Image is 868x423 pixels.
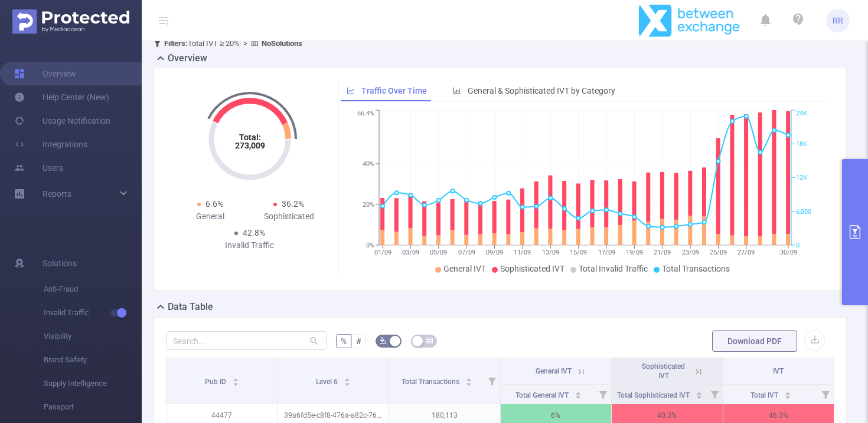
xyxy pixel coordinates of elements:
tspan: 01/09 [374,249,391,256]
b: No Solutions [262,39,302,48]
i: icon: bar-chart [453,87,461,95]
span: Solutions [43,252,77,275]
i: Filter menu [595,385,611,404]
span: Total Transactions [402,378,461,386]
tspan: 03/09 [402,249,419,256]
tspan: 40% [363,160,374,168]
span: General & Sophisticated IVT by Category [468,86,615,95]
tspan: 20% [363,201,374,209]
span: Total IVT [750,391,780,399]
input: Search... [166,331,327,350]
a: Integrations [14,133,87,156]
b: Filters : [164,39,188,48]
span: Brand Safety [44,348,142,372]
tspan: 6,000 [796,208,811,216]
tspan: 25/09 [710,249,727,256]
tspan: 17/09 [598,249,615,256]
span: Visibility [44,325,142,348]
span: Reports [43,189,71,199]
div: Sort [784,390,791,397]
a: Overview [14,62,76,85]
span: Pub ID [205,378,228,386]
i: icon: caret-down [466,381,472,385]
span: Sophisticated IVT [642,362,685,380]
tspan: 21/09 [654,249,671,256]
tspan: 07/09 [458,249,475,256]
span: # [356,336,361,346]
div: Invalid Traffic [210,239,289,252]
tspan: 30/09 [780,249,797,256]
span: General IVT [536,367,572,375]
tspan: 11/09 [514,249,531,256]
i: Filter menu [817,385,834,404]
i: icon: caret-up [344,376,350,380]
h2: Overview [168,51,207,65]
span: 36.2% [282,199,304,209]
span: Level 6 [316,378,340,386]
button: Download PDF [712,331,797,352]
i: icon: line-chart [347,87,355,95]
div: Sort [696,390,703,397]
tspan: 23/09 [682,249,699,256]
span: Total Invalid Traffic [579,264,648,273]
tspan: 09/09 [486,249,503,256]
tspan: 66.4% [357,110,374,118]
tspan: 15/09 [570,249,587,256]
i: icon: caret-down [785,394,791,398]
i: icon: caret-up [696,390,702,394]
span: Total IVT ≥ 20% [164,39,240,48]
a: Help Center (New) [14,85,109,109]
span: % [341,336,347,346]
span: Passport [44,395,142,419]
tspan: 273,009 [234,141,265,150]
span: RR [833,9,843,32]
a: Usage Notification [14,109,110,133]
i: icon: table [426,337,433,344]
i: Filter menu [706,385,723,404]
i: icon: caret-up [785,390,791,394]
span: Total General IVT [515,391,570,399]
span: Total Sophisticated IVT [617,391,691,399]
span: Supply Intelligence [44,372,142,395]
div: Sort [465,376,472,384]
tspan: 0% [366,242,374,249]
tspan: 27/09 [738,249,755,256]
tspan: Total: [239,133,260,142]
span: 42.8% [243,228,265,237]
i: icon: caret-up [232,376,239,380]
div: General [171,210,250,223]
tspan: 0 [796,242,800,249]
i: icon: caret-down [344,381,350,385]
tspan: 24K [796,110,807,118]
tspan: 12K [796,174,807,182]
i: icon: caret-down [696,394,702,398]
div: Sort [344,376,351,384]
tspan: 18K [796,140,807,148]
h2: Data Table [168,300,213,314]
span: IVT [773,367,784,375]
a: Reports [43,182,71,206]
i: icon: caret-up [575,390,581,394]
i: icon: caret-up [466,376,472,380]
span: Traffic Over Time [361,86,427,95]
tspan: 05/09 [430,249,447,256]
i: icon: bg-colors [380,337,387,344]
i: icon: caret-down [232,381,239,385]
span: Invalid Traffic [44,301,142,325]
div: Sophisticated [250,210,329,223]
div: Sort [232,376,239,384]
span: Anti-Fraud [44,277,142,301]
span: 6.6% [205,199,223,209]
span: Sophisticated IVT [500,264,564,273]
div: Sort [575,390,582,397]
a: Users [14,156,63,180]
span: Total Transactions [662,264,730,273]
tspan: 13/09 [542,249,559,256]
img: Protected Media [12,9,129,34]
span: > [240,39,251,48]
tspan: 19/09 [626,249,643,256]
i: icon: caret-down [575,394,581,398]
span: General IVT [443,264,486,273]
i: Filter menu [484,358,500,404]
